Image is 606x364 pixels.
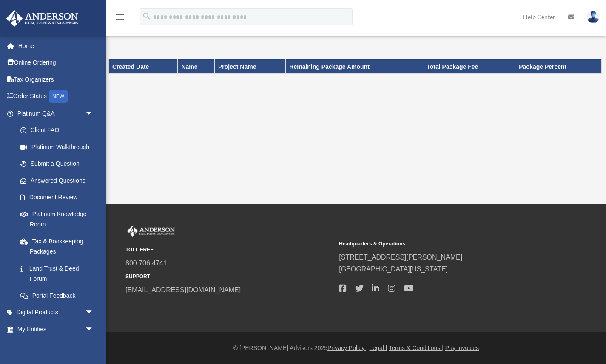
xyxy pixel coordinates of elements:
[6,37,106,54] a: Home
[12,233,102,260] a: Tax & Bookkeeping Packages
[142,11,151,21] i: search
[12,206,106,233] a: Platinum Knowledge Room
[6,54,106,71] a: Online Ordering
[178,59,215,74] th: Name
[12,189,106,206] a: Document Review
[12,287,106,304] a: Portal Feedback
[6,88,106,105] a: Order StatusNEW
[125,245,333,254] small: TOLL FREE
[49,90,68,103] div: NEW
[445,344,479,351] a: Pay Invoices
[4,10,81,27] img: Anderson Advisors Platinum Portal
[115,12,125,22] i: menu
[389,344,444,351] a: Terms & Conditions |
[339,254,462,261] a: [STREET_ADDRESS][PERSON_NAME]
[215,59,286,74] th: Project Name
[515,59,602,74] th: Package Percent
[339,240,546,248] small: Headquarters & Operations
[125,286,241,293] a: [EMAIL_ADDRESS][DOMAIN_NAME]
[125,260,167,267] a: 800.706.4741
[12,122,106,139] a: Client FAQ
[125,226,176,237] img: Anderson Advisors Platinum Portal
[339,265,448,273] a: [GEOGRAPHIC_DATA][US_STATE]
[12,138,106,155] a: Platinum Walkthrough
[6,71,106,88] a: Tax Organizers
[286,59,423,74] th: Remaining Package Amount
[12,260,106,287] a: Land Trust & Deed Forum
[423,59,515,74] th: Total Package Fee
[12,155,106,172] a: Submit a Question
[125,272,333,281] small: SUPPORT
[115,15,125,22] a: menu
[85,321,102,338] span: arrow_drop_down
[6,105,106,122] a: Platinum Q&Aarrow_drop_down
[6,304,106,321] a: Digital Productsarrow_drop_down
[587,11,600,23] img: User Pic
[327,344,368,351] a: Privacy Policy |
[106,343,606,353] div: © [PERSON_NAME] Advisors 2025
[6,321,106,338] a: My Entitiesarrow_drop_down
[85,304,102,322] span: arrow_drop_down
[85,105,102,122] span: arrow_drop_down
[12,172,106,189] a: Answered Questions
[109,59,178,74] th: Created Date
[370,344,387,351] a: Legal |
